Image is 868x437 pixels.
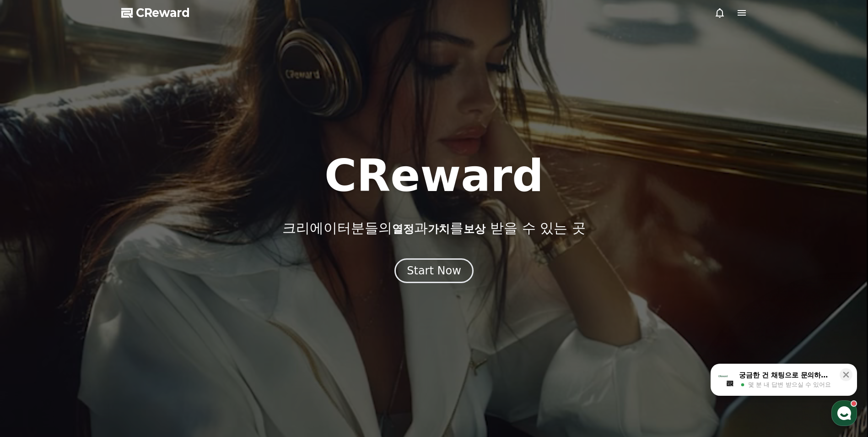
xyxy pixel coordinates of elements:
[121,5,190,20] a: CReward
[464,223,485,235] span: 보상
[407,263,461,278] div: Start Now
[282,220,585,236] p: 크리에이터분들의 과 를 받을 수 있는 곳
[392,223,414,235] span: 열정
[394,268,474,276] a: Start Now
[394,258,474,283] button: Start Now
[324,154,544,198] h1: CReward
[136,5,190,20] span: CReward
[428,223,450,235] span: 가치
